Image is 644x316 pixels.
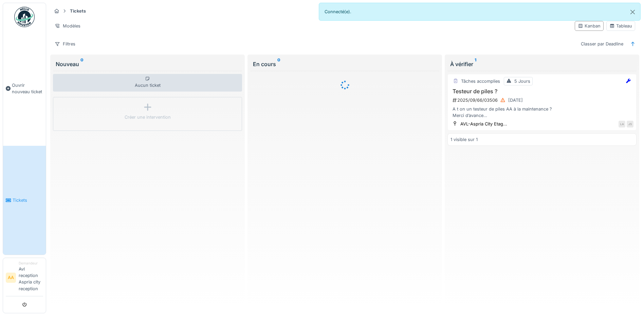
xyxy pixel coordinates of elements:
div: Créer une intervention [125,114,171,120]
div: Classer par Deadline [578,39,626,49]
div: Connecté(e). [319,3,641,21]
div: 1 visible sur 1 [450,136,478,143]
div: Tableau [609,23,632,29]
div: Tâches accomplies [461,78,500,84]
sup: 1 [475,60,476,68]
div: Kanban [578,23,601,29]
div: 2025/09/66/03506 [452,96,633,104]
li: AA [6,273,16,283]
div: À vérifier [450,60,634,68]
img: Badge_color-CXgf-gQk.svg [14,7,35,27]
div: Filtres [52,39,78,49]
div: Aucun ticket [53,74,242,92]
strong: Tickets [67,8,89,14]
span: Ouvrir nouveau ticket [12,82,43,95]
div: [DATE] [508,97,523,103]
div: Nouveau [56,60,239,68]
div: A t on un testeur de piles AA à la maintenance ? Merci d’avance [PERSON_NAME] [450,106,633,119]
sup: 0 [80,60,84,68]
a: AA DemandeurAvl reception Aspria city reception [6,261,43,296]
a: Tickets [3,146,46,254]
li: Avl reception Aspria city reception [19,261,43,295]
a: Ouvrir nouveau ticket [3,31,46,146]
h3: Testeur de piles ? [450,88,633,95]
button: Close [625,3,640,21]
div: LA [619,121,625,127]
div: En cours [253,60,437,68]
div: JS [627,121,633,127]
div: Demandeur [19,261,43,266]
div: Modèles [52,21,84,31]
span: Tickets [13,197,43,203]
sup: 0 [277,60,280,68]
div: AVL-Aspria City Etag... [460,121,507,127]
div: 5 Jours [514,78,530,84]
